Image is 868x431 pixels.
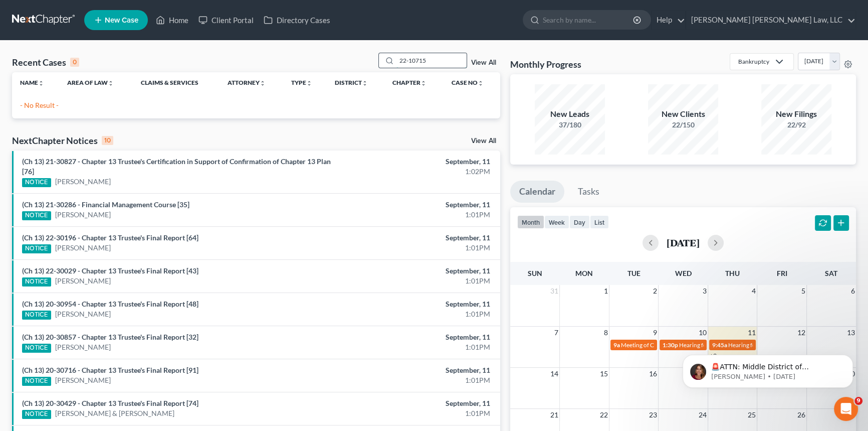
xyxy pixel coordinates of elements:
a: Directory Cases [259,11,335,29]
a: [PERSON_NAME] [55,342,111,352]
div: NOTICE [22,277,51,286]
div: September, 11 [341,365,490,375]
span: 9a [613,341,620,349]
a: (Ch 13) 21-30827 - Chapter 13 Trustee's Certification in Support of Confirmation of Chapter 13 Pl... [22,157,331,176]
i: unfold_more [306,80,312,86]
div: 1:01PM [341,375,490,385]
span: New Case [105,17,138,24]
span: 9 [652,327,658,339]
div: 1:01PM [341,210,490,220]
span: 14 [549,368,559,380]
a: [PERSON_NAME] [55,375,111,385]
span: 13 [846,327,856,339]
span: 16 [648,368,658,380]
div: Recent Cases [12,56,79,68]
a: (Ch 13) 22-30029 - Chapter 13 Trustee's Final Report [43] [22,266,198,275]
i: unfold_more [260,80,266,86]
span: Thu [725,269,740,277]
a: Tasks [569,181,608,203]
a: [PERSON_NAME] & [PERSON_NAME] [55,408,174,418]
span: Sun [528,269,542,277]
div: NOTICE [22,311,51,320]
div: September, 11 [341,200,490,210]
span: 7 [553,327,559,339]
span: 2 [652,285,658,297]
span: 25 [747,409,757,421]
div: 1:01PM [341,276,490,286]
div: NextChapter Notices [12,134,113,147]
div: NOTICE [22,178,51,187]
span: 12 [796,327,806,339]
span: Fri [777,269,787,277]
span: 21 [549,409,559,421]
div: 1:01PM [341,408,490,418]
div: September, 11 [341,233,490,243]
div: 1:01PM [341,342,490,352]
span: Sat [825,269,837,277]
div: 1:01PM [341,243,490,253]
p: - No Result - [20,100,492,110]
a: [PERSON_NAME] [55,243,111,253]
span: 3 [702,285,708,297]
a: View All [471,59,496,66]
a: Client Portal [193,11,259,29]
iframe: Intercom notifications message [668,334,868,404]
a: (Ch 13) 21-30286 - Financial Management Course [35] [22,200,189,209]
div: 37/180 [535,120,605,130]
button: day [569,215,590,229]
div: September, 11 [341,398,490,408]
span: 26 [796,409,806,421]
div: 1:02PM [341,167,490,177]
div: NOTICE [22,344,51,353]
span: 1 [603,285,609,297]
span: 10 [698,327,708,339]
a: (Ch 13) 22-30196 - Chapter 13 Trustee's Final Report [64] [22,233,198,242]
div: New Leads [535,108,605,120]
a: [PERSON_NAME] [55,309,111,319]
a: Typeunfold_more [291,79,312,86]
input: Search by name... [396,53,467,68]
h2: [DATE] [667,237,700,248]
span: 31 [549,285,559,297]
div: NOTICE [22,211,51,220]
div: September, 11 [341,332,490,342]
a: [PERSON_NAME] [PERSON_NAME] Law, LLC [686,11,855,29]
span: 23 [648,409,658,421]
span: 8 [603,327,609,339]
a: (Ch 13) 20-30716 - Chapter 13 Trustee's Final Report [91] [22,366,198,374]
div: NOTICE [22,377,51,386]
div: Bankruptcy [738,57,769,66]
i: unfold_more [478,80,484,86]
span: 15 [599,368,609,380]
span: Meeting of Creditors for [PERSON_NAME] [621,341,732,349]
div: New Clients [648,108,718,120]
div: New Filings [761,108,831,120]
span: 24 [698,409,708,421]
iframe: Intercom live chat [834,397,858,421]
a: Home [151,11,193,29]
span: 5 [800,285,806,297]
i: unfold_more [108,80,114,86]
a: Chapterunfold_more [392,79,426,86]
a: (Ch 13) 20-30954 - Chapter 13 Trustee's Final Report [48] [22,300,198,308]
span: Tue [627,269,640,277]
button: month [517,215,544,229]
span: Wed [675,269,691,277]
span: 6 [850,285,856,297]
span: 22 [599,409,609,421]
h3: Monthly Progress [510,58,581,70]
input: Search by name... [543,11,634,29]
div: 22/150 [648,120,718,130]
div: NOTICE [22,244,51,253]
th: Claims & Services [133,72,220,92]
div: 10 [102,136,113,145]
a: Districtunfold_more [335,79,368,86]
i: unfold_more [420,80,426,86]
a: Case Nounfold_more [452,79,484,86]
a: (Ch 13) 20-30429 - Chapter 13 Trustee's Final Report [74] [22,399,198,407]
div: NOTICE [22,410,51,419]
button: list [590,215,609,229]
